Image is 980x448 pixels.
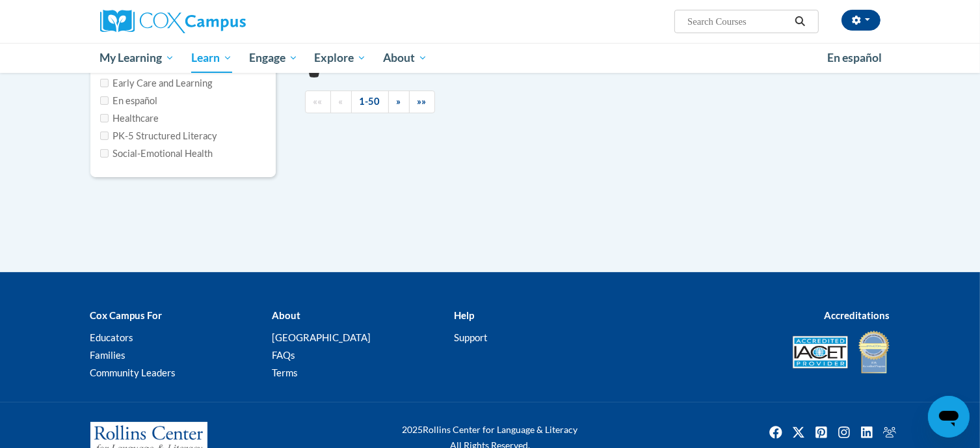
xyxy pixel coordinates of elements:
a: Linkedin [856,422,877,443]
div: Main menu [81,43,900,73]
span: » [397,96,401,107]
span: Learn [191,50,232,66]
span: About [383,50,427,66]
b: Help [454,309,474,321]
input: Checkbox for Options [100,114,109,122]
a: Instagram [834,422,854,443]
a: Previous [330,91,352,113]
span: Engage [249,50,298,66]
input: Search Courses [686,14,790,29]
img: Pinterest icon [811,422,832,443]
label: PK-5 Structured Literacy [100,129,218,143]
img: LinkedIn icon [856,422,877,443]
label: Social-Emotional Health [100,147,213,161]
img: Cox Campus [100,10,246,33]
a: Support [454,331,488,343]
button: Search [790,14,810,29]
span: 2025 [403,424,423,435]
input: Checkbox for Options [100,79,109,87]
a: Educators [90,331,134,343]
input: Checkbox for Options [100,149,109,158]
img: IDA® Accredited [858,329,890,375]
label: Early Care and Learning [100,76,213,91]
b: Accreditations [825,309,890,321]
span: En español [827,51,882,64]
a: Terms [272,367,298,378]
img: Twitter icon [788,422,809,443]
a: FAQs [272,349,295,361]
a: About [375,43,436,73]
a: 1-50 [351,91,389,113]
a: Engage [241,43,306,73]
a: Cox Campus [100,10,347,33]
img: Instagram icon [834,422,854,443]
a: Twitter [788,422,809,443]
a: [GEOGRAPHIC_DATA] [272,331,371,343]
span: « [339,96,343,107]
a: Families [90,349,126,361]
span: My Learning [99,50,174,66]
a: My Learning [92,43,183,73]
iframe: Button to launch messaging window [928,396,970,438]
a: Facebook Group [879,422,900,443]
img: Facebook group icon [879,422,900,443]
a: Next [388,91,410,113]
a: End [409,91,435,113]
b: About [272,309,300,321]
label: En español [100,94,158,108]
a: Learn [183,43,241,73]
a: Pinterest [811,422,832,443]
b: Cox Campus For [90,309,163,321]
input: Checkbox for Options [100,132,109,140]
a: Explore [306,43,375,73]
label: Healthcare [100,111,159,126]
a: Community Leaders [90,367,176,378]
a: Begining [305,91,331,113]
input: Checkbox for Options [100,96,109,105]
a: En español [819,44,890,72]
img: Accredited IACET® Provider [793,336,848,369]
span: «« [313,96,323,107]
span: Explore [314,50,366,66]
a: Facebook [765,422,786,443]
button: Account Settings [841,10,881,31]
span: »» [417,96,427,107]
img: Facebook icon [765,422,786,443]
